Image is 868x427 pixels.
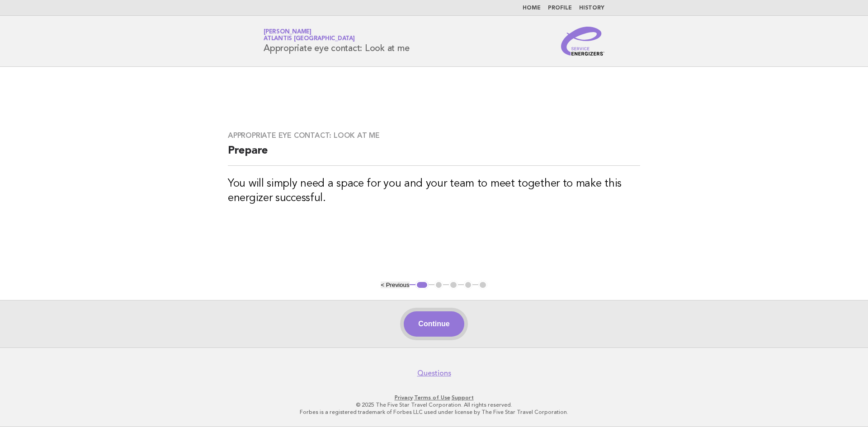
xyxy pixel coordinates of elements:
h3: Appropriate eye contact: Look at me [228,131,640,140]
h2: Prepare [228,144,640,166]
a: History [579,5,604,11]
button: < Previous [381,282,409,288]
p: © 2025 The Five Star Travel Corporation. All rights reserved. [157,401,711,408]
h3: You will simply need a space for you and your team to meet together to make this energizer succes... [228,177,640,206]
a: Home [523,5,541,11]
h1: Appropriate eye contact: Look at me [264,29,409,53]
button: 1 [415,281,429,290]
p: Forbes is a registered trademark of Forbes LLC used under license by The Five Star Travel Corpora... [157,408,711,416]
a: Profile [548,5,572,11]
a: Questions [417,369,451,378]
a: Terms of Use [414,394,450,401]
a: Privacy [395,394,413,401]
img: Service Energizers [561,27,604,56]
button: Continue [404,311,464,337]
span: Atlantis [GEOGRAPHIC_DATA] [264,36,355,42]
p: · · [157,394,711,401]
a: [PERSON_NAME]Atlantis [GEOGRAPHIC_DATA] [264,29,355,42]
a: Support [452,394,474,401]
